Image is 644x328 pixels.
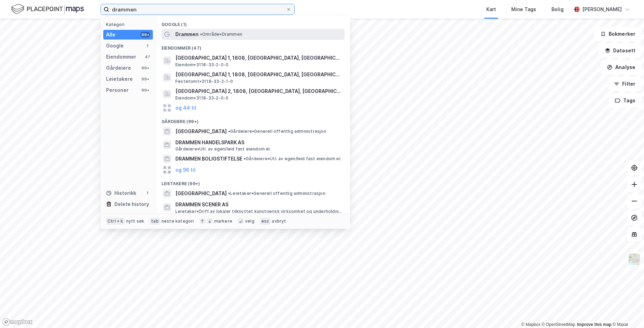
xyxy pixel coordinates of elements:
[594,27,641,41] button: Bokmerker
[244,156,246,161] span: •
[601,60,641,74] button: Analyse
[582,5,622,14] div: [PERSON_NAME]
[244,156,341,162] span: Gårdeiere • Utl. av egen/leid fast eiendom el.
[150,218,160,225] div: tab
[228,129,326,134] span: Gårdeiere • Generell offentlig administrasjon
[140,32,150,37] div: 99+
[214,218,232,224] div: markere
[156,113,350,126] div: Gårdeiere (99+)
[599,44,641,58] button: Datasett
[228,191,325,196] span: Leietaker • Generell offentlig administrasjon
[260,218,271,225] div: esc
[608,77,641,91] button: Filter
[109,4,286,15] input: Søk på adresse, matrikkel, gårdeiere, leietakere eller personer
[106,22,153,27] div: Kategori
[106,86,129,94] div: Personer
[175,54,342,62] span: [GEOGRAPHIC_DATA] 1, 1808, [GEOGRAPHIC_DATA], [GEOGRAPHIC_DATA]
[126,218,145,224] div: nytt søk
[2,318,33,326] a: Mapbox homepage
[200,32,242,37] span: Område • Drammen
[175,127,227,136] span: [GEOGRAPHIC_DATA]
[228,129,230,134] span: •
[140,87,150,93] div: 99+
[228,191,230,196] span: •
[577,322,611,327] a: Improve this map
[145,54,150,60] div: 47
[628,253,641,266] img: Z
[175,189,227,198] span: [GEOGRAPHIC_DATA]
[175,62,228,68] span: Eiendom • 3118-33-2-0-0
[106,75,133,83] div: Leietakere
[156,40,350,52] div: Eiendommer (47)
[175,146,271,152] span: Gårdeiere • Utl. av egen/leid fast eiendom el.
[542,322,575,327] a: OpenStreetMap
[609,295,644,328] div: Kontrollprogram for chat
[609,295,644,328] iframe: Chat Widget
[162,218,194,224] div: neste kategori
[272,218,286,224] div: avbryt
[145,190,150,196] div: 7
[175,79,233,84] span: Festetomt • 3118-33-2-1-0
[511,5,536,14] div: Mine Tags
[200,32,202,37] span: •
[521,322,540,327] a: Mapbox
[106,53,136,61] div: Eiendommer
[106,189,136,197] div: Historikk
[145,43,150,49] div: 1
[175,138,342,147] span: DRAMMEN HANDELSPARK AS
[175,166,195,174] button: og 96 til
[175,95,228,101] span: Eiendom • 3118-33-2-0-0
[106,31,115,39] div: Alle
[11,3,84,15] img: logo.f888ab2527a4732fd821a326f86c7f29.svg
[486,5,496,14] div: Kart
[175,209,343,214] span: Leietaker • Drift av lokaler tilknyttet kunstnerisk virksomhet og underholdningsvirksomhet
[140,76,150,82] div: 99+
[106,218,125,225] div: Ctrl + k
[175,30,199,38] span: Drammen
[156,16,350,29] div: Google (1)
[106,42,124,50] div: Google
[106,64,131,72] div: Gårdeiere
[140,65,150,71] div: 99+
[609,94,641,107] button: Tags
[551,5,564,14] div: Bolig
[175,70,342,79] span: [GEOGRAPHIC_DATA] 1, 1808, [GEOGRAPHIC_DATA], [GEOGRAPHIC_DATA]
[175,104,196,112] button: og 44 til
[245,218,254,224] div: velg
[175,155,242,163] span: DRAMMEN BOLIGSTIFTELSE
[114,200,149,208] div: Delete history
[156,175,350,188] div: Leietakere (99+)
[175,200,342,209] span: DRAMMEN SCENER AS
[175,87,342,95] span: [GEOGRAPHIC_DATA] 2, 1808, [GEOGRAPHIC_DATA], [GEOGRAPHIC_DATA]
